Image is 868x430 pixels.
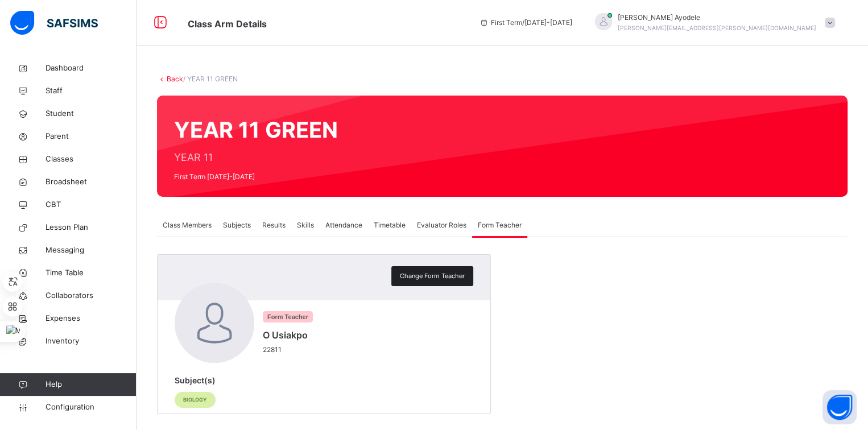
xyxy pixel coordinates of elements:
span: / YEAR 11 GREEN [183,75,238,83]
span: Form Teacher [478,220,522,230]
span: BIOLOGY [183,396,207,404]
span: Class Members [163,220,212,230]
span: Evaluator Roles [417,220,466,230]
button: Open asap [822,390,857,424]
span: Subjects [223,220,251,230]
div: SolomonAyodele [584,13,841,33]
span: Collaborators [46,290,137,301]
span: Skills [297,220,314,230]
span: Classes [46,154,137,165]
span: Subject(s) [175,375,216,385]
span: Attendance [325,220,362,230]
span: CBT [46,199,137,210]
span: Change Form Teacher [400,271,465,281]
span: Staff [46,85,137,97]
span: Timetable [374,220,406,230]
span: [PERSON_NAME] Ayodele [618,13,816,23]
span: O Usiakpo [263,328,308,342]
span: Dashboard [46,63,137,74]
span: Class Arm Details [188,18,267,30]
span: Help [46,379,136,390]
span: Expenses [46,313,137,324]
span: Configuration [46,402,136,413]
span: Inventory [46,336,137,347]
span: Broadsheet [46,176,137,188]
span: Messaging [46,245,137,256]
span: 22811 [263,345,313,355]
a: Back [167,75,183,83]
span: Time Table [46,267,137,279]
span: Results [262,220,286,230]
span: session/term information [480,18,572,28]
img: safsims [10,11,98,35]
span: Parent [46,131,137,142]
span: Student [46,108,137,119]
span: Lesson Plan [46,222,137,233]
span: Form Teacher [263,311,313,323]
span: [PERSON_NAME][EMAIL_ADDRESS][PERSON_NAME][DOMAIN_NAME] [618,24,816,31]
